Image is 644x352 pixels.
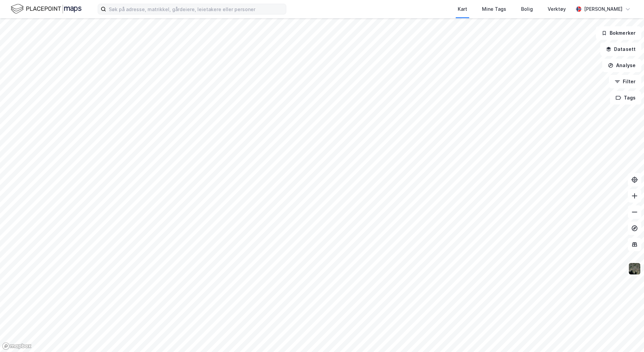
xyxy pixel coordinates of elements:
div: [PERSON_NAME] [584,5,622,13]
img: logo.f888ab2527a4732fd821a326f86c7f29.svg [11,3,82,15]
div: Bolig [521,5,533,13]
iframe: Chat Widget [610,320,644,352]
div: Kart [458,5,467,13]
div: Kontrollprogram for chat [610,320,644,352]
div: Verktøy [548,5,566,13]
input: Søk på adresse, matrikkel, gårdeiere, leietakere eller personer [106,4,286,14]
div: Mine Tags [482,5,506,13]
